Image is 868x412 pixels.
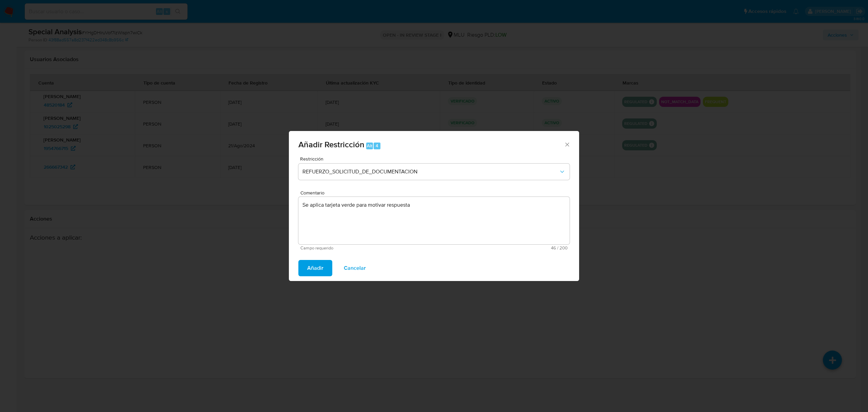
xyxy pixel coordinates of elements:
[300,156,571,161] span: Restricción
[298,260,332,276] button: Añadir
[300,190,572,195] span: Comentario
[376,143,378,149] span: 4
[298,197,570,244] textarea: Se aplica tarjeta verde para motivar respuesta
[307,261,323,276] span: Añadir
[300,246,434,250] span: Campo requerido
[302,168,559,175] span: REFUERZO_SOLICITUD_DE_DOCUMENTACION
[344,261,366,276] span: Cancelar
[298,138,364,150] span: Añadir Restricción
[335,260,375,276] button: Cancelar
[564,141,570,147] button: Cerrar ventana
[367,143,372,149] span: Alt
[298,164,570,180] button: Restriction
[434,246,568,250] span: Máximo 200 caracteres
